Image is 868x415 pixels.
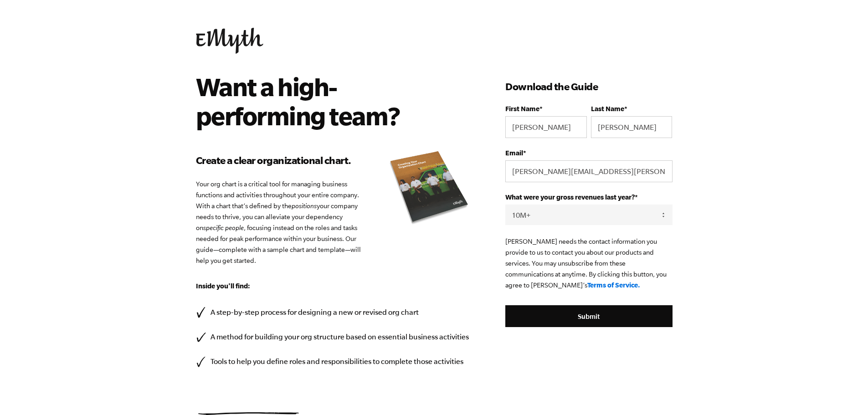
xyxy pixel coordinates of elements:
[378,145,478,233] img: organizational chart e-myth
[196,331,478,343] li: A method for building your org structure based on essential business activities
[196,355,478,368] li: Tools to help you define roles and responsibilities to complete those activities
[196,282,250,290] strong: Inside you'll find:
[196,179,478,266] p: Your org chart is a critical tool for managing business functions and activities throughout your ...
[505,105,539,113] span: First Name
[505,193,635,201] span: What were your gross revenues last year?
[587,281,640,289] a: Terms of Service.
[505,236,672,291] p: [PERSON_NAME] needs the contact information you provide to us to contact you about our products a...
[505,305,672,327] input: Submit
[292,202,317,210] em: positions
[591,105,624,113] span: Last Name
[196,306,478,318] li: A step-by-step process for designing a new or revised org chart
[196,28,263,54] img: EMyth
[196,153,478,168] h3: Create a clear organizational chart.
[203,224,244,231] em: specific people
[196,72,465,130] h2: Want a high-performing team?
[505,149,523,157] span: Email
[822,371,868,415] iframe: Chat Widget
[505,79,672,94] h3: Download the Guide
